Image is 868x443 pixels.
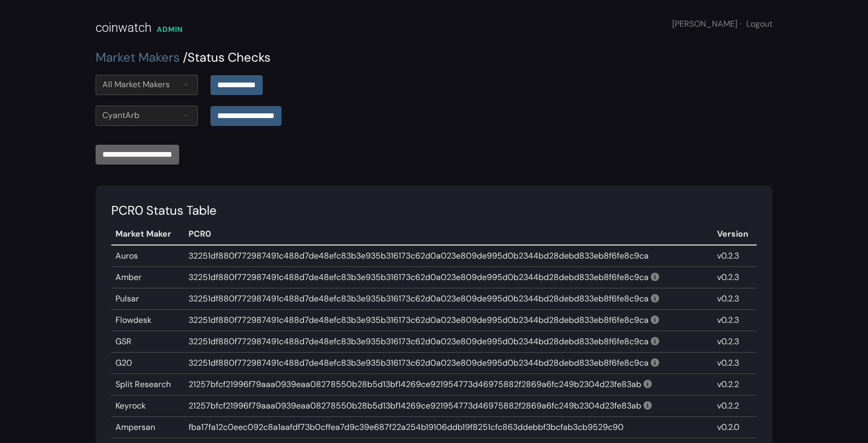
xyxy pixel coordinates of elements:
[102,78,170,91] div: All Market Makers
[111,245,184,267] td: Auros
[111,310,184,331] td: Flowdesk
[184,245,713,267] td: 32251df880f772987491c488d7de48efc83b3e935b316173c62d0a023e809de995d0b2344bd28debd833eb8f6fe8c9ca
[96,18,151,37] div: coinwatch
[111,288,184,310] td: Pulsar
[184,288,713,310] td: 32251df880f772987491c488d7de48efc83b3e935b316173c62d0a023e809de995d0b2344bd28debd833eb8f6fe8c9ca
[183,49,187,65] span: /
[111,224,184,245] th: Market Maker
[96,48,772,67] div: Status Checks
[111,353,184,374] td: G20
[713,267,757,288] td: v0.2.3
[713,331,757,353] td: v0.2.3
[111,417,184,438] td: Ampersan
[713,224,757,245] th: Version
[111,201,757,220] div: PCR0 Status Table
[102,109,139,122] div: CyantArb
[184,310,713,331] td: 32251df880f772987491c488d7de48efc83b3e935b316173c62d0a023e809de995d0b2344bd28debd833eb8f6fe8c9ca
[672,18,772,30] div: [PERSON_NAME]
[184,417,713,438] td: fba17fa12c0eec092c8a1aafdf73b0cffea7d9c39e687f22a254b19106ddb19f8251cfc863ddebbf3bcfab3cb9529c90
[713,353,757,374] td: v0.2.3
[713,245,757,267] td: v0.2.3
[713,310,757,331] td: v0.2.3
[111,395,184,417] td: Keyrock
[184,267,713,288] td: 32251df880f772987491c488d7de48efc83b3e935b316173c62d0a023e809de995d0b2344bd28debd833eb8f6fe8c9ca
[184,374,713,395] td: 21257bfcf21996f79aaa0939eaa08278550b28b5d13bf14269ce921954773d46975882f2869a6fc249b2304d23fe83ab
[713,374,757,395] td: v0.2.2
[713,395,757,417] td: v0.2.2
[111,374,184,395] td: Split Research
[184,395,713,417] td: 21257bfcf21996f79aaa0939eaa08278550b28b5d13bf14269ce921954773d46975882f2869a6fc249b2304d23fe83ab
[111,267,184,288] td: Amber
[96,49,180,65] a: Market Makers
[184,353,713,374] td: 32251df880f772987491c488d7de48efc83b3e935b316173c62d0a023e809de995d0b2344bd28debd833eb8f6fe8c9ca
[746,18,772,29] a: Logout
[184,224,713,245] th: PCR0
[713,417,757,438] td: v0.2.0
[157,24,183,35] div: ADMIN
[111,331,184,353] td: GSR
[184,331,713,353] td: 32251df880f772987491c488d7de48efc83b3e935b316173c62d0a023e809de995d0b2344bd28debd833eb8f6fe8c9ca
[713,288,757,310] td: v0.2.3
[740,18,742,29] span: ·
